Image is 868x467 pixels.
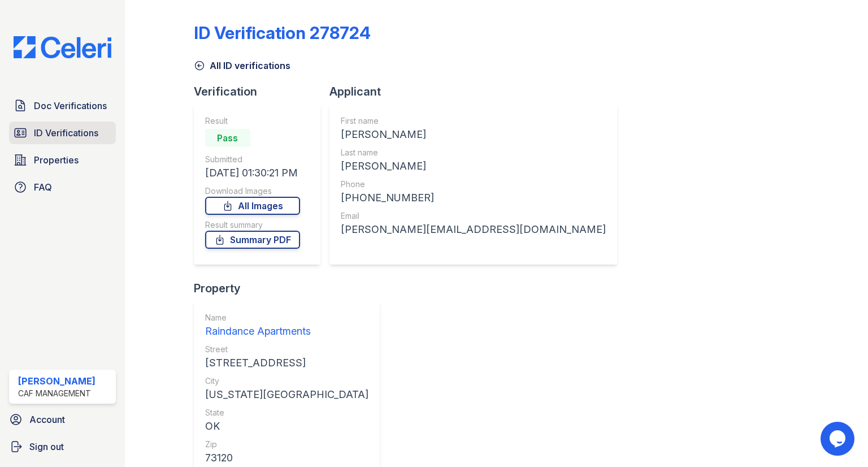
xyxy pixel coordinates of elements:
div: [PERSON_NAME] [341,127,606,142]
iframe: chat widget [821,422,857,456]
a: ID Verifications [9,122,116,144]
span: Account [29,413,65,426]
div: First name [341,115,606,127]
div: [PHONE_NUMBER] [341,190,606,206]
div: [PERSON_NAME] [18,374,96,388]
div: ID Verification 278724 [194,23,371,43]
span: Sign out [29,440,64,453]
a: Summary PDF [205,231,300,249]
div: [STREET_ADDRESS] [205,355,368,371]
a: Properties [9,149,116,171]
a: All ID verifications [194,59,290,72]
div: Phone [341,179,606,190]
div: Result summary [205,219,300,231]
div: Submitted [205,154,300,165]
a: Doc Verifications [9,94,116,117]
a: Sign out [5,435,120,458]
div: CAF Management [18,388,96,399]
div: [DATE] 01:30:21 PM [205,165,300,181]
div: Raindance Apartments [205,323,368,339]
a: Account [5,408,120,431]
a: FAQ [9,176,116,198]
div: Property [194,280,389,296]
span: FAQ [34,180,52,194]
div: Street [205,344,368,355]
span: ID Verifications [34,126,98,140]
div: 73120 [205,450,368,466]
img: CE_Logo_Blue-a8612792a0a2168367f1c8372b55b34899dd931a85d93a1a3d3e32e68fde9ad4.png [5,36,120,58]
div: City [205,375,368,387]
div: Result [205,115,300,127]
a: All Images [205,197,300,215]
div: [PERSON_NAME][EMAIL_ADDRESS][DOMAIN_NAME] [341,222,606,237]
a: Name Raindance Apartments [205,312,368,339]
span: Doc Verifications [34,99,107,113]
div: [US_STATE][GEOGRAPHIC_DATA] [205,387,368,403]
div: Name [205,312,368,323]
div: Download Images [205,185,300,197]
div: Applicant [329,84,626,100]
div: Zip [205,439,368,450]
div: OK [205,418,368,434]
div: Pass [205,129,250,147]
div: State [205,407,368,418]
div: [PERSON_NAME] [341,158,606,174]
div: Verification [194,84,329,100]
span: Properties [34,153,79,167]
div: Email [341,210,606,222]
div: Last name [341,147,606,158]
